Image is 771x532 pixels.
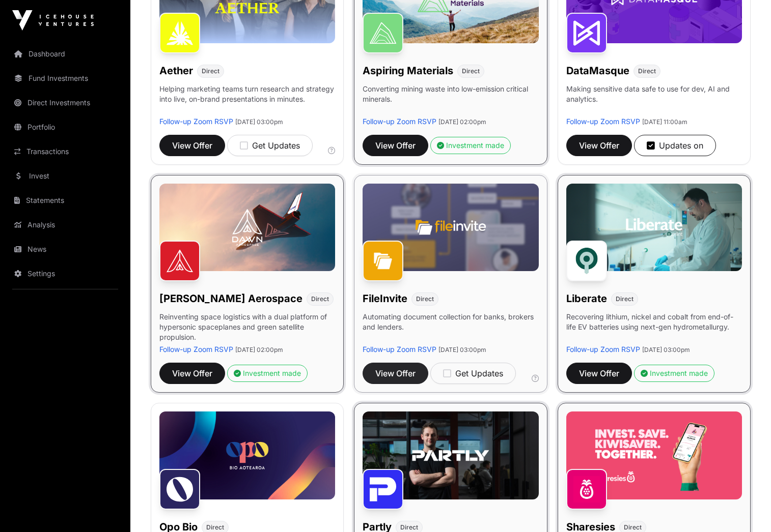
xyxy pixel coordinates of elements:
p: Making sensitive data safe to use for dev, AI and analytics. [566,84,742,116]
h1: Liberate [566,291,607,306]
p: Recovering lithium, nickel and cobalt from end-of-life EV batteries using next-gen hydrometallurgy. [566,312,742,344]
span: [DATE] 03:00pm [235,118,283,126]
button: Get Updates [227,135,313,156]
img: Icehouse Ventures Logo [12,10,94,31]
a: Direct Investments [8,92,122,114]
a: Follow-up Zoom RSVP [566,345,640,353]
span: Direct [202,67,219,75]
a: Settings [8,262,122,285]
img: File-Invite-Banner.jpg [363,184,538,272]
h1: Aether [159,64,193,78]
img: Sharesies-Banner.jpg [566,411,742,499]
img: Partly [363,469,403,510]
span: View Offer [172,139,212,152]
img: Partly-Banner.jpg [363,411,538,499]
a: Follow-up Zoom RSVP [363,117,436,126]
img: Aether [159,13,200,53]
span: Direct [616,295,634,303]
img: DataMasque [566,13,607,53]
span: [DATE] 02:00pm [438,118,486,126]
span: Direct [624,523,642,531]
span: View Offer [172,367,212,379]
span: [DATE] 03:00pm [642,346,690,353]
button: Get Updates [430,363,516,384]
h1: Aspiring Materials [363,64,453,78]
div: Get Updates [443,367,503,379]
h1: [PERSON_NAME] Aerospace [159,291,302,306]
span: [DATE] 03:00pm [438,346,486,353]
a: Invest [8,165,122,187]
img: FileInvite [363,241,403,281]
a: Follow-up Zoom RSVP [159,117,233,126]
button: Updates on [634,135,716,156]
button: Investment made [634,365,714,382]
button: View Offer [363,363,428,384]
img: Dawn-Banner.jpg [159,184,335,272]
span: [DATE] 02:00pm [235,346,283,353]
img: Opo-Bio-Banner.jpg [159,411,335,499]
div: Updates on [647,139,703,152]
span: Direct [638,67,656,75]
a: Portfolio [8,116,122,138]
img: Dawn Aerospace [159,241,200,281]
div: Investment made [437,140,504,151]
p: Converting mining waste into low-emission critical minerals. [363,84,538,116]
span: Direct [400,523,418,531]
a: Dashboard [8,43,122,65]
button: Investment made [430,137,511,154]
button: View Offer [159,135,225,156]
a: Fund Investments [8,67,122,90]
h1: DataMasque [566,64,629,78]
img: Opo Bio [159,469,200,510]
a: Analysis [8,214,122,236]
span: View Offer [375,139,416,152]
div: Investment made [234,368,301,378]
button: View Offer [566,135,632,156]
span: [DATE] 11:00am [642,118,687,126]
button: View Offer [159,363,225,384]
p: Helping marketing teams turn research and strategy into live, on-brand presentations in minutes. [159,84,335,116]
iframe: Chat Widget [720,483,771,532]
div: Get Updates [240,139,300,152]
span: View Offer [375,367,416,379]
p: Reinventing space logistics with a dual platform of hypersonic spaceplanes and green satellite pr... [159,312,335,344]
div: Investment made [641,368,708,378]
button: View Offer [363,135,428,156]
span: Direct [416,295,434,303]
img: Liberate-Banner.jpg [566,184,742,272]
a: Follow-up Zoom RSVP [566,117,640,126]
span: Direct [311,295,329,303]
span: View Offer [579,139,619,152]
a: Follow-up Zoom RSVP [363,345,436,353]
a: Statements [8,189,122,212]
button: View Offer [566,363,632,384]
span: View Offer [579,367,619,379]
p: Automating document collection for banks, brokers and lenders. [363,312,538,344]
img: Aspiring Materials [363,13,403,53]
h1: FileInvite [363,291,407,306]
img: Sharesies [566,469,607,510]
a: News [8,238,122,260]
span: Direct [462,67,480,75]
a: Transactions [8,140,122,163]
a: Follow-up Zoom RSVP [159,345,233,353]
img: Liberate [566,241,607,281]
span: Direct [206,523,224,531]
button: Investment made [227,365,308,382]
